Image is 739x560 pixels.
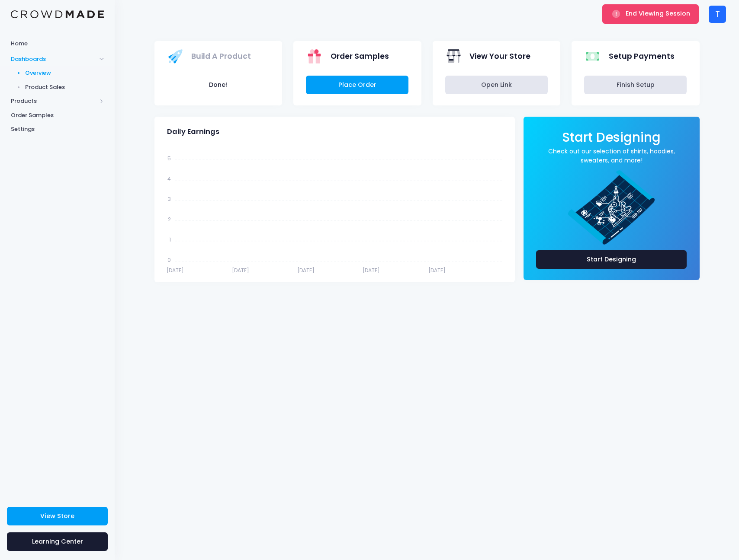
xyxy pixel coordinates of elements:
tspan: 3 [167,195,170,203]
div: T [709,6,726,23]
span: Order Samples [331,51,389,62]
tspan: [DATE] [363,267,380,274]
tspan: 4 [167,175,170,182]
tspan: 2 [167,216,170,223]
span: Daily Earnings [167,127,219,136]
a: Place Order [306,76,408,94]
a: Open Link [445,76,548,94]
span: Dashboards [11,55,96,64]
a: Start Designing [562,136,661,144]
tspan: 1 [169,236,170,243]
tspan: [DATE] [231,267,249,274]
span: Build A Product [191,51,251,62]
tspan: 5 [167,155,170,162]
a: Check out our selection of shirts, hoodies, sweaters, and more! [536,147,687,165]
span: Setup Payments [609,51,675,62]
span: Start Designing [562,128,661,146]
tspan: 0 [167,256,170,264]
span: View Your Store [469,51,530,62]
tspan: [DATE] [166,267,183,274]
a: View Store [7,507,108,525]
button: Done! [167,76,270,94]
span: Overview [25,69,104,77]
a: Start Designing [536,250,687,269]
span: Product Sales [25,83,104,92]
span: Home [11,39,104,48]
span: Settings [11,125,104,134]
a: Learning Center [7,532,108,551]
span: End Viewing Session [626,9,690,18]
tspan: [DATE] [297,267,315,274]
button: End Viewing Session [602,4,699,23]
span: Learning Center [32,537,83,546]
span: View Store [40,512,74,520]
a: Finish Setup [584,76,687,94]
span: Order Samples [11,111,104,120]
span: Products [11,97,96,105]
tspan: [DATE] [428,267,446,274]
img: Logo [11,10,104,19]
